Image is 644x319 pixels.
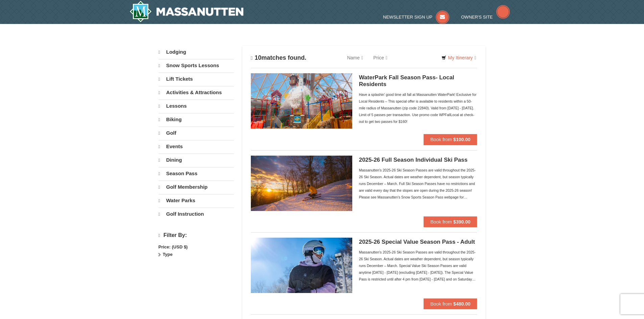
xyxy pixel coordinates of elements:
[159,59,234,72] a: Snow Sports Lessons
[461,15,493,20] span: Owner's Site
[368,51,392,64] a: Price
[159,154,234,166] a: Dining
[159,113,234,126] a: Biking
[359,157,477,163] h5: 2025-26 Full Season Individual Ski Pass
[159,73,234,85] a: Lift Tickets
[359,239,477,245] h5: 2025-26 Special Value Season Pass - Adult
[159,244,188,249] strong: Price: (USD $)
[251,238,352,293] img: 6619937-198-dda1df27.jpg
[461,15,510,20] a: Owner's Site
[383,15,432,20] span: Newsletter Sign Up
[129,1,244,22] img: Massanutten Resort Logo
[159,100,234,112] a: Lessons
[383,15,449,20] a: Newsletter Sign Up
[453,137,471,142] strong: $100.00
[159,140,234,153] a: Events
[359,167,477,201] div: Massanutten's 2025-26 Ski Season Passes are valid throughout the 2025-26 Ski Season. Actual dates...
[359,91,477,125] div: Have a splashin' good time all fall at Massanutten WaterPark! Exclusive for Local Residents – Thi...
[159,181,234,193] a: Golf Membership
[251,156,352,211] img: 6619937-208-2295c65e.jpg
[159,232,234,239] h4: Filter By:
[424,134,477,145] button: Book from $100.00
[437,53,480,63] a: My Itinerary
[159,46,234,58] a: Lodging
[430,219,452,224] span: Book from
[129,1,244,22] a: Massanutten Resort
[430,137,452,142] span: Book from
[159,194,234,207] a: Water Parks
[453,219,471,224] strong: $390.00
[359,249,477,283] div: Massanutten's 2025-26 Ski Season Passes are valid throughout the 2025-26 Ski Season. Actual dates...
[424,216,477,227] button: Book from $390.00
[430,301,452,307] span: Book from
[159,127,234,139] a: Golf
[159,167,234,180] a: Season Pass
[342,51,368,64] a: Name
[163,252,172,257] strong: Type
[159,208,234,220] a: Golf Instruction
[359,74,477,88] h5: WaterPark Fall Season Pass- Local Residents
[453,301,471,307] strong: $480.00
[424,298,477,309] button: Book from $480.00
[251,73,352,129] img: 6619937-212-8c750e5f.jpg
[159,86,234,99] a: Activities & Attractions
